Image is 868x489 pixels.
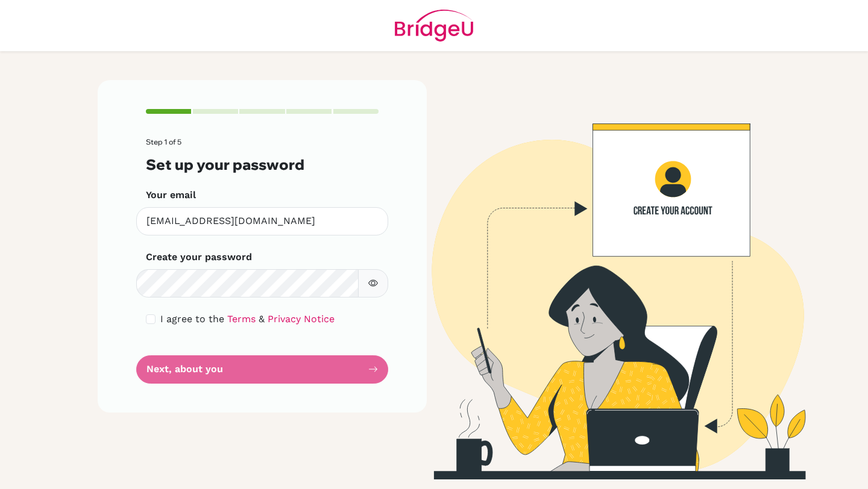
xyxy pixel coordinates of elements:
span: I agree to the [160,313,224,325]
h3: Set up your password [146,156,379,173]
a: Terms [227,313,256,325]
label: Create your password [146,250,252,264]
input: Insert your email* [136,207,388,235]
a: Privacy Notice [268,313,335,325]
label: Your email [146,188,196,202]
span: & [259,313,265,325]
span: Step 1 of 5 [146,137,181,146]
